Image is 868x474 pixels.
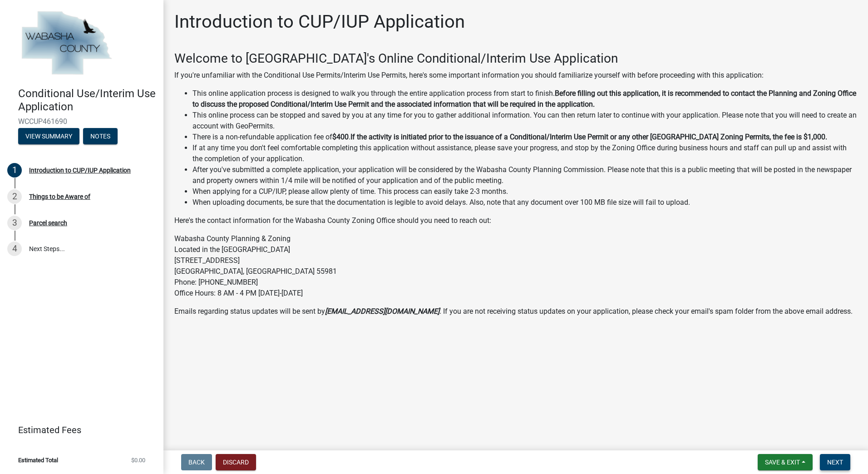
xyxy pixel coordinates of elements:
[83,133,118,140] wm-modal-confirm: Notes
[174,215,857,226] p: Here's the contact information for the Wabasha County Zoning Office should you need to reach out:
[192,110,857,132] li: This online process can be stopped and saved by you at any time for you to gather additional info...
[827,459,843,466] span: Next
[18,10,114,78] img: Wabasha County, Minnesota
[83,128,118,144] button: Notes
[192,132,857,143] li: There is a non-refundable application fee of .
[192,143,857,164] li: If at any time you don't feel comfortable completing this application without assistance, please ...
[820,454,850,470] button: Next
[174,233,857,299] p: Wabasha County Planning & Zoning Located in the [GEOGRAPHIC_DATA] [STREET_ADDRESS] [GEOGRAPHIC_DA...
[765,459,800,466] span: Save & Exit
[350,133,827,141] strong: If the activity is initiated prior to the issuance of a Conditional/Interim Use Permit or any oth...
[18,133,79,140] wm-modal-confirm: Summary
[7,163,22,178] div: 1
[181,454,212,470] button: Back
[18,457,58,463] span: Estimated Total
[29,220,67,226] div: Parcel search
[174,11,465,33] h1: Introduction to CUP/IUP Application
[192,164,857,186] li: After you've submitted a complete application, your application will be considered by the Wabasha...
[18,128,79,144] button: View Summary
[174,51,857,66] h3: Welcome to [GEOGRAPHIC_DATA]'s Online Conditional/Interim Use Application
[174,70,857,81] p: If you're unfamiliar with the Conditional Use Permits/Interim Use Permits, here's some important ...
[325,307,439,316] strong: [EMAIL_ADDRESS][DOMAIN_NAME]
[7,242,22,256] div: 4
[131,457,145,463] span: $0.00
[7,421,149,439] a: Estimated Fees
[29,193,90,200] div: Things to be Aware of
[192,88,857,110] li: This online application process is designed to walk you through the entire application process fr...
[18,117,145,126] span: WCCUP461690
[29,167,131,173] div: Introduction to CUP/IUP Application
[758,454,813,470] button: Save & Exit
[18,87,156,114] h4: Conditional Use/Interim Use Application
[192,186,857,197] li: When applying for a CUP/IUP, please allow plenty of time. This process can easily take 2-3 months.
[216,454,256,470] button: Discard
[192,197,857,208] li: When uploading documents, be sure that the documentation is legible to avoid delays. Also, note t...
[174,306,857,317] p: Emails regarding status updates will be sent by . If you are not receiving status updates on your...
[332,133,349,141] strong: $400
[188,459,205,466] span: Back
[192,89,856,109] strong: Before filling out this application, it is recommended to contact the Planning and Zoning Office ...
[7,216,22,230] div: 3
[7,189,22,204] div: 2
